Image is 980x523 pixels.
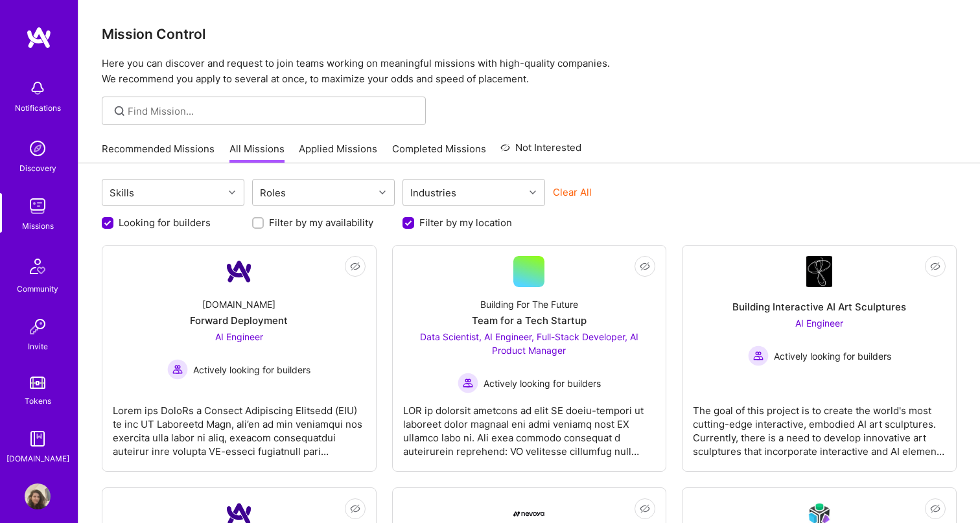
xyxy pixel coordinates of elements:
i: icon EyeClosed [930,261,940,272]
a: User Avatar [21,483,54,509]
a: All Missions [229,142,285,163]
div: Roles [257,183,289,202]
i: icon EyeClosed [930,504,940,514]
img: User Avatar [25,483,51,509]
div: Team for a Tech Startup [472,314,587,327]
div: Invite [28,340,48,353]
i: icon EyeClosed [350,504,360,514]
img: Actively looking for builders [167,359,188,380]
i: icon SearchGrey [112,104,127,119]
div: [DOMAIN_NAME] [6,452,69,465]
div: Skills [106,183,137,202]
span: Actively looking for builders [484,377,601,390]
img: tokens [30,377,45,389]
h3: Mission Control [102,26,957,42]
label: Filter by my location [419,216,512,229]
i: icon EyeClosed [350,261,360,272]
label: Looking for builders [119,216,211,229]
div: Tokens [25,394,51,408]
a: Recommended Missions [102,142,215,163]
span: Actively looking for builders [774,349,891,363]
img: Company Logo [224,256,255,287]
a: Company LogoBuilding Interactive AI Art SculpturesAI Engineer Actively looking for buildersActive... [693,256,946,461]
img: Invite [25,314,51,340]
i: icon Chevron [229,189,235,196]
i: icon EyeClosed [640,504,650,514]
i: icon Chevron [530,189,536,196]
div: Building For The Future [480,297,578,311]
a: Applied Missions [299,142,377,163]
img: bell [25,75,51,101]
p: Here you can discover and request to join teams working on meaningful missions with high-quality ... [102,56,957,87]
div: Discovery [19,161,56,175]
div: Missions [22,219,54,233]
div: [DOMAIN_NAME] [202,297,275,311]
img: Company Logo [806,256,832,287]
div: The goal of this project is to create the world's most cutting-edge interactive, embodied AI art ... [693,393,946,458]
a: Not Interested [500,140,581,163]
input: Find Mission... [128,104,416,118]
img: logo [26,26,52,49]
div: Forward Deployment [190,314,288,327]
div: LOR ip dolorsit ametcons ad elit SE doeiu-tempori ut laboreet dolor magnaal eni admi veniamq nost... [403,393,656,458]
span: Actively looking for builders [193,363,310,377]
div: Community [17,282,58,296]
div: Notifications [15,101,61,115]
a: Completed Missions [392,142,486,163]
i: icon EyeClosed [640,261,650,272]
img: teamwork [25,193,51,219]
img: Actively looking for builders [458,373,478,393]
button: Clear All [553,185,592,199]
div: Building Interactive AI Art Sculptures [732,300,906,314]
img: Actively looking for builders [748,345,769,366]
div: Industries [407,183,460,202]
img: Company Logo [513,511,544,517]
label: Filter by my availability [269,216,373,229]
span: Data Scientist, AI Engineer, Full-Stack Developer, AI Product Manager [420,331,638,356]
span: AI Engineer [215,331,263,342]
img: guide book [25,426,51,452]
i: icon Chevron [379,189,386,196]
a: Company Logo[DOMAIN_NAME]Forward DeploymentAI Engineer Actively looking for buildersActively look... [113,256,366,461]
img: Community [22,251,53,282]
span: AI Engineer [795,318,843,329]
img: discovery [25,135,51,161]
div: Lorem ips DoloRs a Consect Adipiscing Elitsedd (EIU) te inc UT Laboreetd Magn, ali’en ad min veni... [113,393,366,458]
a: Building For The FutureTeam for a Tech StartupData Scientist, AI Engineer, Full-Stack Developer, ... [403,256,656,461]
